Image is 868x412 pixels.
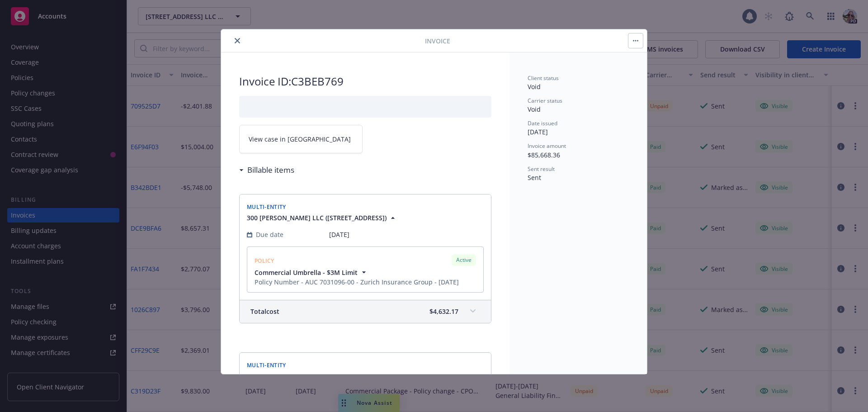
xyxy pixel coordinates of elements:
span: Carrier status [528,97,562,104]
span: Date issued [528,119,557,127]
span: $85,668.36 [528,151,560,159]
span: 300 [PERSON_NAME] LLC ([STREET_ADDRESS]) [247,371,387,381]
button: close [232,35,243,46]
span: Client status [528,74,559,82]
span: Multi-entity [247,361,286,369]
span: POLICY [255,257,274,265]
span: $4,632.17 [429,307,458,316]
div: Totalcost$4,632.17 [240,300,491,323]
span: 300 [PERSON_NAME] LLC ([STREET_ADDRESS]) [247,213,387,223]
div: Active [452,254,476,265]
h3: Billable items [247,164,294,176]
span: Sent result [528,165,555,173]
span: Due date [256,230,283,239]
a: View case in [GEOGRAPHIC_DATA] [239,125,363,153]
span: [DATE] [528,128,548,136]
button: 300 [PERSON_NAME] LLC ([STREET_ADDRESS]) [247,213,397,223]
span: Invoice amount [528,142,566,150]
span: Commercial Umbrella - $3M Limit [255,268,358,277]
span: Sent [528,173,541,182]
button: Commercial Umbrella - $3M Limit [255,268,459,277]
span: Invoice [425,36,450,46]
button: 300 [PERSON_NAME] LLC ([STREET_ADDRESS]) [247,371,397,381]
div: Billable items [239,164,294,176]
h2: Invoice ID: C3BEB769 [239,74,491,89]
span: [DATE] [329,230,349,239]
div: Policy Number - AUC 7031096-00 - Zurich Insurance Group - [DATE] [255,277,459,287]
span: Void [528,82,541,91]
span: View case in [GEOGRAPHIC_DATA] [249,134,351,144]
span: Total cost [250,307,279,316]
span: Void [528,105,541,114]
span: Multi-entity [247,203,286,211]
